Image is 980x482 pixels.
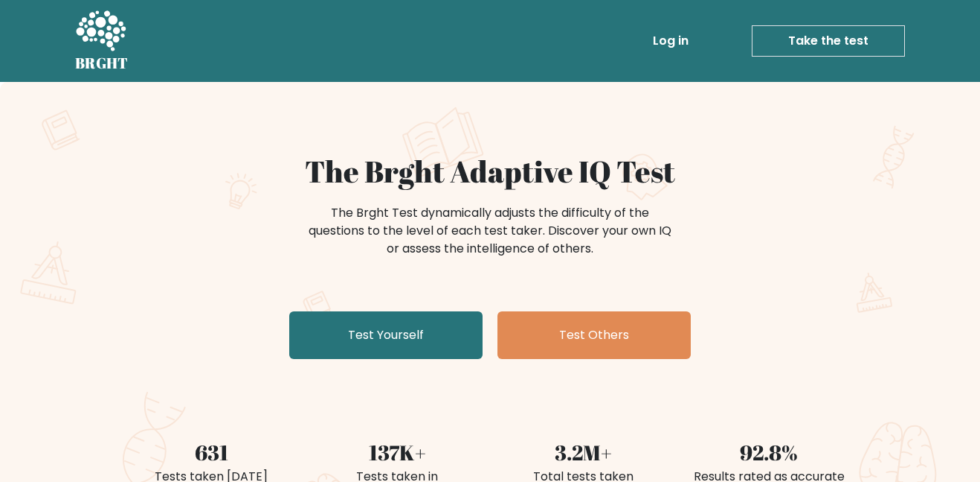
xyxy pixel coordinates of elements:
[752,25,905,57] a: Take the test
[304,204,676,258] div: The Brght Test dynamically adjusts the difficulty of the questions to the level of each test take...
[127,153,853,189] h1: The Brght Adaptive IQ Test
[497,311,691,359] a: Test Others
[289,311,483,359] a: Test Yourself
[313,437,481,468] div: 137K+
[75,54,129,72] h5: BRGHT
[75,6,129,76] a: BRGHT
[127,437,295,468] div: 631
[647,26,694,56] a: Log in
[685,437,853,468] div: 92.8%
[499,437,667,468] div: 3.2M+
